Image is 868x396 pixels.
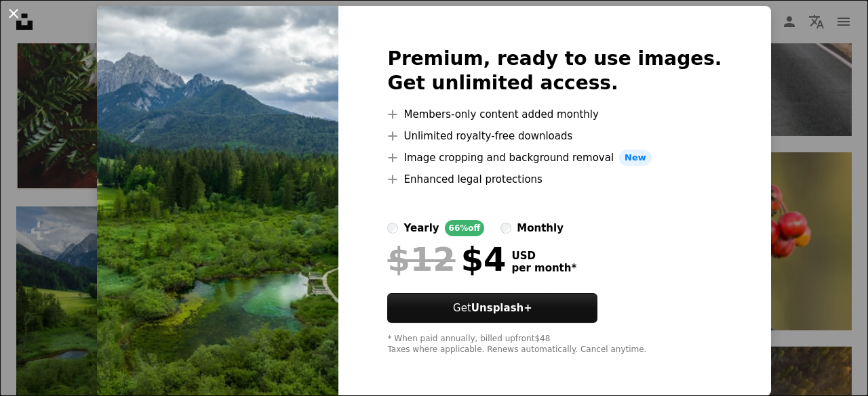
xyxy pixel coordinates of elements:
img: premium_photo-1666863909125-3a01f038e71f [97,6,338,396]
div: monthly [517,220,564,236]
input: monthly [500,223,511,234]
div: $4 [387,242,506,277]
div: 66% off [445,220,485,236]
input: yearly66%off [387,223,398,234]
li: Members-only content added monthly [387,106,722,123]
span: $12 [387,242,455,277]
li: Unlimited royalty-free downloads [387,128,722,144]
li: Image cropping and background removal [387,150,722,166]
div: * When paid annually, billed upfront $48 Taxes where applicable. Renews automatically. Cancel any... [387,334,722,355]
span: New [619,150,652,166]
div: yearly [403,220,439,236]
li: Enhanced legal protections [387,171,722,188]
span: per month * [511,262,576,274]
h2: Premium, ready to use images. Get unlimited access. [387,47,722,95]
strong: Unsplash+ [471,302,532,314]
button: GetUnsplash+ [387,293,597,323]
span: USD [511,250,576,262]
